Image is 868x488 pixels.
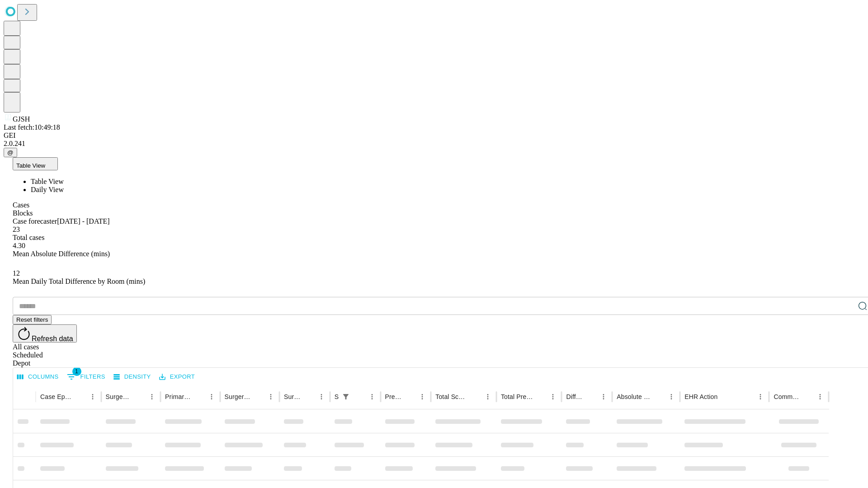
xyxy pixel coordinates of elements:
div: Difference [566,393,584,400]
button: Menu [146,390,158,403]
button: Sort [74,390,86,403]
button: Sort [469,390,481,403]
span: Refresh data [32,335,73,343]
button: Sort [801,390,814,403]
button: Sort [302,390,315,403]
span: Mean Daily Total Difference by Room (mins) [13,277,145,285]
span: 1 [72,367,81,376]
button: Menu [754,390,767,403]
div: Primary Service [165,393,191,400]
span: Table View [31,178,64,185]
span: Reset filters [16,316,48,323]
button: Sort [652,390,665,403]
button: Sort [718,390,731,403]
button: Menu [205,390,218,403]
button: Refresh data [13,324,77,343]
button: Menu [86,390,99,403]
div: GEI [4,131,864,140]
button: Table View [13,157,58,170]
button: Sort [193,390,205,403]
button: Sort [133,390,146,403]
button: Select columns [15,370,61,384]
span: Daily View [31,186,64,193]
button: Menu [665,390,678,403]
div: Surgery Date [284,393,302,400]
button: Menu [481,390,494,403]
div: Absolute Difference [617,393,651,400]
div: Comments [774,393,800,400]
div: Surgeon Name [106,393,132,400]
span: 4.30 [13,242,25,249]
div: 2.0.241 [4,140,864,148]
span: Last fetch: 10:49:18 [4,123,60,131]
span: Total cases [13,234,44,241]
button: Sort [585,390,597,403]
button: Density [111,370,153,384]
div: Predicted In Room Duration [385,393,403,400]
button: Menu [264,390,277,403]
div: Surgery Name [225,393,251,400]
button: Menu [315,390,328,403]
button: Sort [534,390,547,403]
div: Total Predicted Duration [501,393,533,400]
span: 23 [13,225,20,233]
button: Export [157,370,197,384]
div: Scheduled In Room Duration [335,393,339,400]
span: Mean Absolute Difference (mins) [13,250,110,258]
div: Total Scheduled Duration [435,393,468,400]
button: @ [4,148,17,157]
div: Case Epic Id [40,393,73,400]
span: Case forecaster [13,217,57,225]
button: Show filters [340,390,352,403]
button: Reset filters [13,315,52,324]
div: EHR Action [684,393,717,400]
span: Table View [16,162,45,169]
span: 12 [13,269,20,277]
button: Show filters [65,370,108,384]
button: Menu [814,390,826,403]
span: GJSH [13,115,30,123]
button: Sort [353,390,366,403]
button: Menu [416,390,429,403]
span: [DATE] - [DATE] [57,217,109,225]
button: Menu [597,390,610,403]
button: Sort [252,390,264,403]
button: Sort [403,390,416,403]
div: 1 active filter [340,390,352,403]
button: Menu [547,390,559,403]
span: @ [7,149,14,156]
button: Menu [366,390,378,403]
